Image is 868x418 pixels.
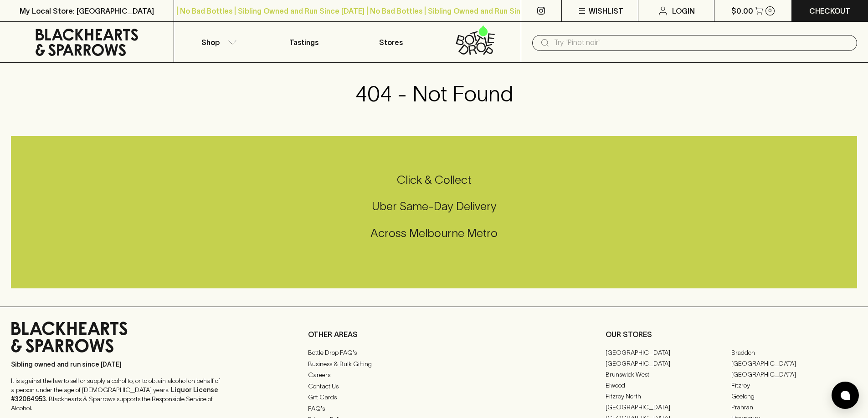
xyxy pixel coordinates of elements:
h3: 404 - Not Found [355,81,513,106]
a: [GEOGRAPHIC_DATA] [731,369,857,380]
a: Fitzroy North [606,391,731,402]
p: Stores [379,37,403,48]
p: 0 [768,8,772,13]
h5: Across Melbourne Metro [11,226,857,241]
p: Shop [201,37,220,48]
h5: Uber Same-Day Delivery [11,199,857,214]
p: OUR STORES [606,329,857,340]
p: $0.00 [731,5,753,16]
a: Brunswick West [606,369,731,380]
div: Call to action block [11,136,857,288]
a: Braddon [731,347,857,358]
input: Try "Pinot noir" [554,35,850,50]
p: Sibling owned and run since [DATE] [11,360,221,369]
a: Business & Bulk Gifting [308,358,560,369]
a: Elwood [606,380,731,391]
h5: Click & Collect [11,172,857,187]
button: Shop [174,22,261,62]
p: Wishlist [589,5,623,16]
a: Prahran [731,402,857,413]
a: Bottle Drop FAQ's [308,347,560,358]
a: Tastings [261,22,347,62]
p: OTHER AREAS [308,329,560,340]
a: Stores [348,22,434,62]
a: [GEOGRAPHIC_DATA] [606,347,731,358]
a: Careers [308,370,560,381]
a: Geelong [731,391,857,402]
a: Gift Cards [308,392,560,403]
p: Tastings [289,37,318,48]
a: [GEOGRAPHIC_DATA] [606,358,731,369]
a: Contact Us [308,381,560,392]
a: FAQ's [308,403,560,414]
a: [GEOGRAPHIC_DATA] [731,358,857,369]
a: Fitzroy [731,380,857,391]
p: My Local Store: [GEOGRAPHIC_DATA] [20,5,154,16]
p: Checkout [809,5,850,16]
img: bubble-icon [841,391,850,400]
p: Login [672,5,695,16]
p: It is against the law to sell or supply alcohol to, or to obtain alcohol on behalf of a person un... [11,376,221,413]
a: [GEOGRAPHIC_DATA] [606,402,731,413]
